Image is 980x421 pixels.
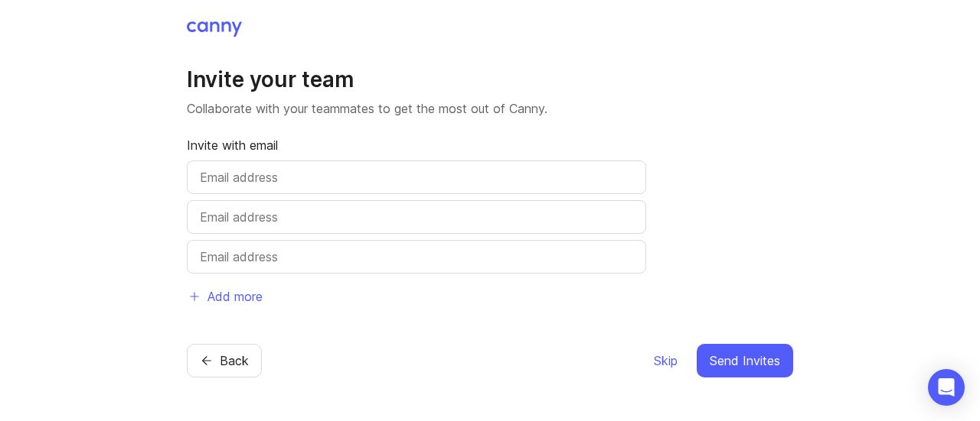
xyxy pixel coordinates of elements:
[187,99,793,118] p: Collaborate with your teammates to get the most out of Canny.
[187,280,263,313] button: Add more
[220,351,249,370] span: Back
[187,136,646,154] p: Invite with email
[654,351,678,370] span: Skip
[200,208,633,226] input: Email address
[697,344,793,377] button: Send Invites
[187,344,262,377] button: Back
[928,369,965,406] div: Open Intercom Messenger
[187,21,242,37] img: Canny Home
[710,351,780,370] span: Send Invites
[187,66,793,93] h1: Invite your team
[653,344,678,377] button: Skip
[207,287,263,306] span: Add more
[200,168,633,186] input: Email address
[200,248,633,266] input: Email address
